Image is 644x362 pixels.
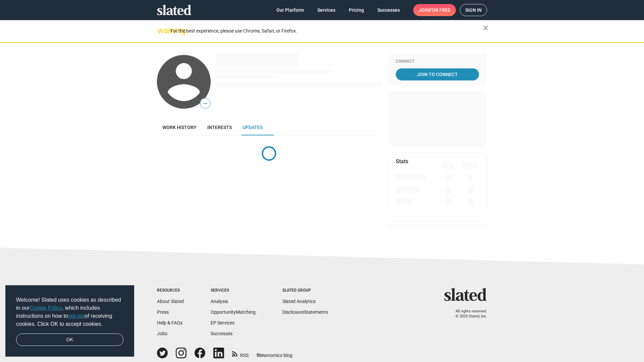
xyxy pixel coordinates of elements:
span: — [200,99,210,108]
span: for free [429,4,450,16]
span: Pricing [349,4,364,16]
div: For the best experience, please use Chrome, Safari, or Firefox. [170,26,483,36]
p: All rights reserved. © 2025 Slated, Inc. [448,309,487,319]
span: Our Platform [276,4,304,16]
a: Successes [211,331,232,336]
a: Pricing [343,4,369,16]
a: dismiss cookie message [16,334,123,346]
div: Slated Group [282,288,328,293]
a: Help & FAQs [157,320,182,325]
span: Work history [162,125,197,130]
a: opt-out [68,313,85,319]
a: Our Platform [271,4,309,16]
mat-icon: warning [158,26,166,35]
a: Analysis [211,299,228,304]
a: Jobs [157,331,167,336]
a: filmonomics blog [257,347,292,359]
div: Services [211,288,256,293]
a: Sign in [460,4,487,16]
span: Welcome! Slated uses cookies as described in our , which includes instructions on how to of recei... [16,296,123,328]
a: Join To Connect [396,68,479,80]
span: Successes [377,4,400,16]
div: cookieconsent [5,285,134,357]
span: Updates [243,125,263,130]
div: Connect [396,59,479,64]
a: EP Services [211,320,234,325]
a: Interests [202,119,237,135]
mat-card-title: Stats [396,158,408,165]
span: Services [317,4,335,16]
a: About Slated [157,299,184,304]
a: Press [157,309,169,315]
span: film [257,353,265,358]
span: Join To Connect [397,68,478,80]
a: Cookie Policy [30,305,62,311]
a: Slated Analytics [282,299,316,304]
span: Interests [207,125,232,130]
a: Successes [372,4,405,16]
a: RSS [232,348,249,359]
a: Joinfor free [413,4,456,16]
span: Join [419,4,450,16]
a: OpportunityMatching [211,309,256,315]
div: Resources [157,288,184,293]
mat-icon: close [482,24,490,32]
a: Updates [237,119,268,135]
a: Work history [157,119,202,135]
a: DisclosureStatements [282,309,328,315]
a: Services [312,4,341,16]
span: Sign in [465,4,482,16]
